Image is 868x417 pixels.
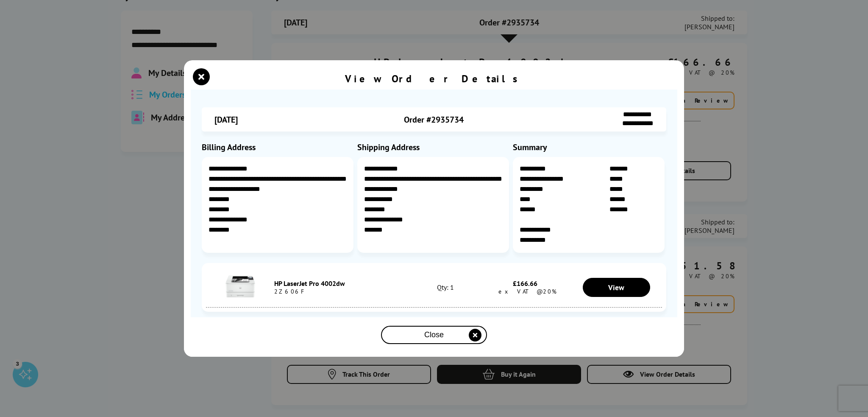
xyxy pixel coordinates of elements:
span: [DATE] [214,114,238,125]
span: View [608,283,624,292]
a: View [583,278,651,297]
span: Close [424,330,444,339]
div: HP LaserJet Pro 4002dw [274,279,411,288]
div: 2Z606F [274,288,411,295]
div: Summary [513,142,666,153]
img: HP LaserJet Pro 4002dw [225,271,255,301]
div: View Order Details [345,72,523,85]
span: £166.66 [513,279,537,288]
button: close modal [381,326,487,344]
span: ex VAT @20% [494,288,556,295]
button: close modal [195,70,208,83]
div: Qty: 1 [411,283,479,291]
span: Order #2935734 [404,114,464,125]
div: Shipping Address [357,142,511,153]
div: Billing Address [202,142,355,153]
